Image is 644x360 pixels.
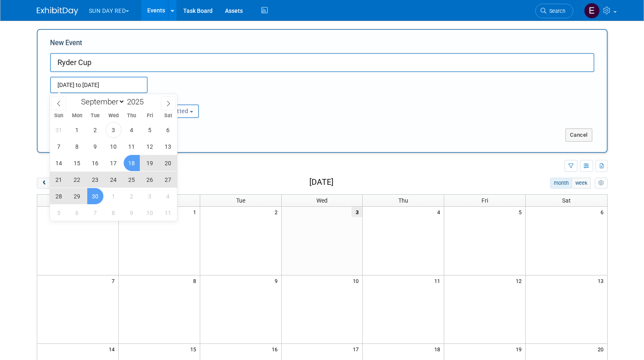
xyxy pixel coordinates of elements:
[108,344,118,354] span: 14
[535,4,573,18] a: Search
[51,122,67,138] span: August 31, 2025
[69,205,85,221] span: October 6, 2025
[50,113,68,118] span: Sun
[50,38,82,51] label: New Event
[104,113,122,118] span: Wed
[160,138,176,155] span: September 13, 2025
[546,8,565,14] span: Search
[160,205,176,221] span: October 11, 2025
[105,138,122,155] span: September 10, 2025
[599,181,604,186] i: Personalize Calendar
[111,275,118,286] span: 7
[50,53,594,72] input: Name of Trade Show / Conference
[160,172,176,188] span: September 27, 2025
[124,122,140,138] span: September 4, 2025
[584,3,600,19] img: Erin McClintock
[37,178,52,188] button: prev
[125,97,150,106] input: Year
[600,207,607,217] span: 6
[274,207,281,217] span: 2
[562,197,571,204] span: Sat
[398,197,408,204] span: Thu
[518,207,525,217] span: 5
[352,344,362,354] span: 17
[192,275,200,286] span: 8
[597,344,607,354] span: 20
[142,122,158,138] span: September 5, 2025
[271,344,281,354] span: 16
[122,113,141,118] span: Thu
[142,172,158,188] span: September 26, 2025
[69,155,85,171] span: September 15, 2025
[105,205,122,221] span: October 8, 2025
[105,172,122,188] span: September 24, 2025
[142,188,158,204] span: October 3, 2025
[69,122,85,138] span: September 1, 2025
[87,122,103,138] span: September 2, 2025
[159,113,177,118] span: Sat
[572,178,591,188] button: week
[69,188,85,204] span: September 29, 2025
[352,275,362,286] span: 10
[51,205,67,221] span: October 5, 2025
[309,178,333,187] h2: [DATE]
[87,172,103,188] span: September 23, 2025
[87,138,103,155] span: September 9, 2025
[142,155,158,171] span: September 19, 2025
[160,122,176,138] span: September 6, 2025
[550,178,572,188] button: month
[51,155,67,171] span: September 14, 2025
[37,7,78,15] img: ExhibitDay
[69,172,85,188] span: September 22, 2025
[236,197,245,204] span: Tue
[142,205,158,221] span: October 10, 2025
[433,275,444,286] span: 11
[433,344,444,354] span: 18
[316,197,328,204] span: Wed
[595,178,607,188] button: myCustomButton
[105,188,122,204] span: October 1, 2025
[141,113,159,118] span: Fri
[515,344,525,354] span: 19
[515,275,525,286] span: 12
[105,155,122,171] span: September 17, 2025
[274,275,281,286] span: 9
[189,344,200,354] span: 15
[481,197,488,204] span: Fri
[50,93,130,104] div: Attendance / Format:
[77,97,125,107] select: Month
[124,138,140,155] span: September 11, 2025
[436,207,444,217] span: 4
[69,138,85,155] span: September 8, 2025
[597,275,607,286] span: 13
[124,205,140,221] span: October 9, 2025
[87,205,103,221] span: October 7, 2025
[160,155,176,171] span: September 20, 2025
[87,155,103,171] span: September 16, 2025
[160,188,176,204] span: October 4, 2025
[86,113,104,118] span: Tue
[124,172,140,188] span: September 25, 2025
[50,77,148,93] input: Start Date - End Date
[105,122,122,138] span: September 3, 2025
[51,172,67,188] span: September 21, 2025
[142,138,158,155] span: September 12, 2025
[68,113,86,118] span: Mon
[143,93,223,104] div: Participation:
[87,188,103,204] span: September 30, 2025
[51,188,67,204] span: September 28, 2025
[352,207,362,217] span: 3
[124,155,140,171] span: September 18, 2025
[565,128,592,142] button: Cancel
[51,138,67,155] span: September 7, 2025
[192,207,200,217] span: 1
[124,188,140,204] span: October 2, 2025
